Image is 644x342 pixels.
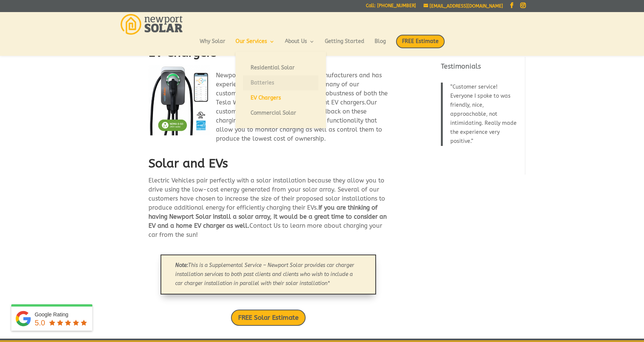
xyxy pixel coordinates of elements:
[148,46,217,60] strong: EV Chargers
[236,39,275,52] a: Our Services
[175,262,188,268] strong: Note:
[396,35,445,56] a: FREE Estimate
[441,83,520,146] blockquote: Customer service! Everyone I spoke to was friendly, nice, approachable, not intimidating. Really ...
[396,35,445,48] span: FREE Estimate
[148,156,228,170] span: Solar and EVs
[175,262,354,287] em: This is a Supplemental Service – Newport Solar provides car charger installation services to both...
[243,60,318,75] a: Residential Solar
[325,39,364,52] a: Getting Started
[35,311,89,318] div: Google Rating
[216,99,377,124] span: Our customers have also had positive feedback on these charging systems.
[424,3,503,9] a: [EMAIL_ADDRESS][DOMAIN_NAME]
[243,75,318,90] a: Batteries
[243,90,318,106] a: EV Chargers
[441,62,520,75] h4: Testimonials
[200,39,225,52] a: Why Solar
[243,106,318,121] a: Commercial Solar
[148,222,382,238] span: Contact Us to learn more about charging your car from the sun!
[148,204,387,229] span: If you are thinking of having Newport Solar install a solar array, it would be a great time to co...
[35,319,45,327] span: 5.0
[148,177,385,211] span: Electric Vehicles pair perfectly with a solar installation because they allow you to drive using ...
[231,310,306,326] a: FREE Solar Estimate
[285,39,315,52] a: About Us
[366,3,416,11] a: Call: [PHONE_NUMBER]
[375,39,386,52] a: Blog
[121,14,183,35] img: Newport Solar | Solar Energy Optimized.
